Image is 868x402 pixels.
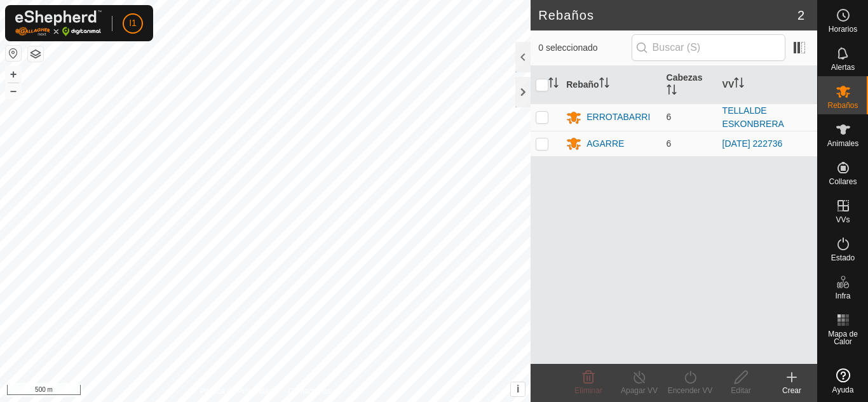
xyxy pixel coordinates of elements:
[599,79,609,90] p-sorticon: Activar para ordenar
[717,66,817,104] th: VV
[667,138,672,149] span: 6
[6,67,21,82] button: +
[829,25,857,33] span: Horarios
[517,384,519,394] span: i
[6,83,21,98] button: –
[836,216,850,224] span: VVs
[832,386,854,394] span: Ayuda
[587,137,624,151] div: AGARRE
[835,292,850,300] span: Infra
[821,330,865,345] span: Mapa de Calor
[614,385,665,396] div: Apagar VV
[667,86,677,97] p-sorticon: Activar para ordenar
[715,385,766,396] div: Editar
[548,79,559,90] p-sorticon: Activar para ordenar
[722,105,784,129] a: TELLALDE ESKONBRERA
[538,8,797,23] h2: Rebaños
[829,178,857,185] span: Collares
[6,46,21,61] button: Restablecer Mapa
[661,66,717,104] th: Cabezas
[818,363,868,399] a: Ayuda
[734,79,744,90] p-sorticon: Activar para ordenar
[665,385,715,396] div: Encender VV
[15,10,102,36] img: Logo Gallagher
[831,254,855,262] span: Estado
[797,6,804,25] span: 2
[587,111,650,124] div: ERROTABARRI
[200,385,273,397] a: Política de Privacidad
[632,34,785,61] input: Buscar (S)
[827,102,858,109] span: Rebaños
[574,386,602,395] span: Eliminar
[28,46,43,62] button: Capas del Mapa
[129,17,137,30] span: I1
[511,382,525,396] button: i
[831,64,855,71] span: Alertas
[722,138,783,149] a: [DATE] 222736
[667,112,672,122] span: 6
[288,385,331,397] a: Contáctenos
[827,140,858,147] span: Animales
[766,385,817,396] div: Crear
[561,66,661,104] th: Rebaño
[538,41,631,55] span: 0 seleccionado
